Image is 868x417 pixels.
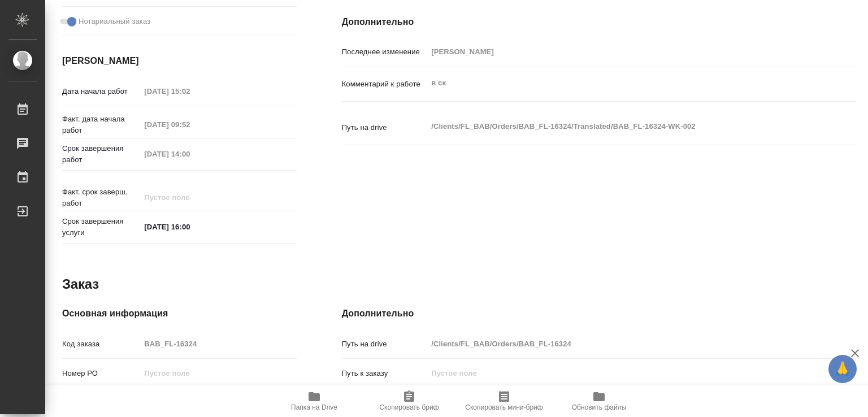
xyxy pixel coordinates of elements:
p: Факт. дата начала работ [62,114,140,136]
p: Код заказа [62,338,140,350]
p: Срок завершения работ [62,143,140,166]
h4: Дополнительно [342,15,856,29]
input: Пустое поле [140,365,296,381]
input: Пустое поле [140,146,239,162]
h4: [PERSON_NAME] [62,54,297,68]
p: Дата начала работ [62,86,140,97]
span: 🙏 [833,357,852,381]
button: Скопировать мини-бриф [457,385,552,417]
input: Пустое поле [140,116,239,133]
input: ✎ Введи что-нибудь [140,219,239,235]
h4: Дополнительно [342,307,856,320]
textarea: /Clients/FL_BAB/Orders/BAB_FL-16324/Translated/BAB_FL-16324-WK-002 [427,117,813,136]
input: Пустое поле [140,83,239,99]
p: Факт. срок заверш. работ [62,186,140,209]
p: Последнее изменение [342,46,428,58]
button: Скопировать бриф [362,385,457,417]
p: Путь на drive [342,338,428,350]
span: Нотариальный заказ [79,16,150,27]
p: Номер РО [62,368,140,379]
input: Пустое поле [140,336,296,352]
p: Путь на drive [342,122,428,133]
h4: Основная информация [62,307,297,320]
span: Папка на Drive [291,403,337,411]
span: Скопировать мини-бриф [465,403,542,411]
span: Обновить файлы [572,403,627,411]
input: Пустое поле [140,189,239,206]
p: Срок завершения услуги [62,216,140,238]
p: Путь к заказу [342,368,428,379]
p: Комментарий к работе [342,79,428,90]
input: Пустое поле [427,365,813,381]
input: Пустое поле [427,336,813,352]
button: Папка на Drive [267,385,362,417]
textarea: в ск [427,73,813,93]
button: 🙏 [828,355,857,383]
span: Скопировать бриф [379,403,439,411]
button: Обновить файлы [552,385,646,417]
h2: Заказ [62,275,99,293]
input: Пустое поле [427,44,813,60]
